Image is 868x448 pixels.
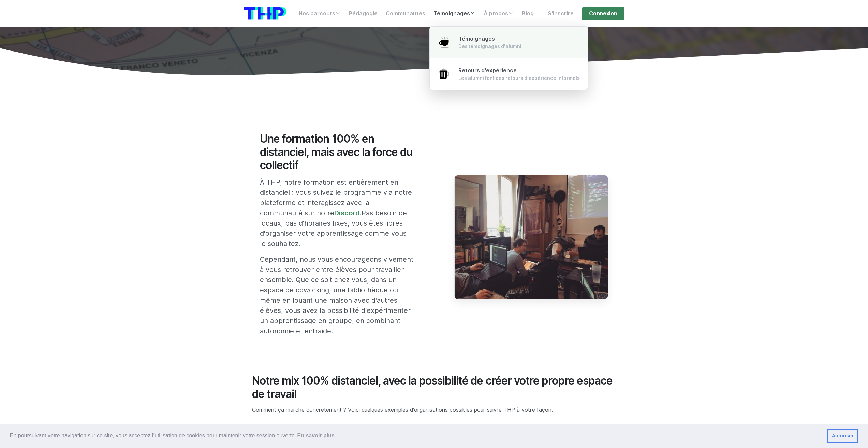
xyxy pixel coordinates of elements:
a: Retours d'expérience Les alumni font des retours d'expérience informels [430,58,588,90]
a: dismiss cookie message [827,429,858,443]
a: Nos parcours [295,7,345,20]
img: remote [454,175,608,299]
a: Communautés [382,7,429,20]
h2: Une formation 100% en distanciel, mais avec la force du collectif [260,132,414,172]
img: coffee-1-45024b9a829a1d79ffe67ffa7b865f2f.svg [438,36,450,48]
a: Blog [518,7,538,20]
img: logo [244,7,286,20]
p: Cependant, nous vous encourageons vivement à vous retrouver entre élèves pour travailler ensemble... [260,254,414,336]
a: Témoignages Des témoignages d'alumni [430,26,588,58]
div: Des témoignages d'alumni [458,43,521,50]
a: S'inscrire [544,7,578,20]
p: À THP, notre formation est entièrement en distanciel : vous suivez le programme via notre platefo... [260,177,414,249]
div: Les alumni font des retours d'expérience informels [458,75,580,82]
h2: Notre mix 100% distanciel, avec la possibilité de créer votre propre espace de travail [252,374,624,401]
img: beer-14d7f5c207f57f081275ab10ea0b8a94.svg [438,68,450,80]
a: Pédagogie [345,7,382,20]
a: learn more about cookies [296,431,336,441]
a: À propos [480,7,518,20]
a: Connexion [582,7,624,20]
a: Discord. [334,209,362,217]
p: Comment ça marche concrètement ? Voici quelques exemples d’organisations possibles pour suivre TH... [252,406,624,414]
span: Retours d'expérience [458,67,517,74]
a: Témoignages [429,7,480,20]
span: Témoignages [458,35,495,42]
span: En poursuivant votre navigation sur ce site, vous acceptez l’utilisation de cookies pour mainteni... [10,431,822,441]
